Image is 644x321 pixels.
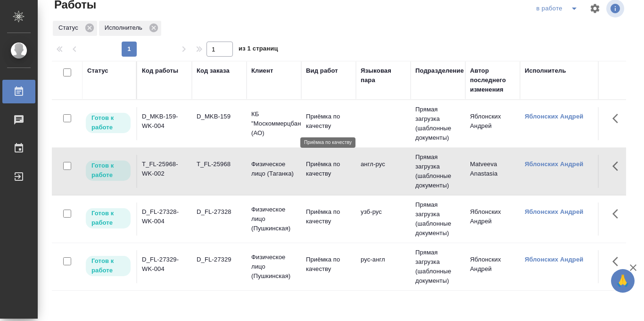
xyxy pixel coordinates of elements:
p: Физическое лицо (Таганка) [251,160,297,178]
td: Яблонских Андрей [465,203,520,236]
p: КБ "Москоммерцбанк" (АО) [251,110,297,138]
a: Яблонских Андрей [525,160,583,168]
div: Исполнитель [525,66,566,76]
div: Статус [87,66,108,76]
td: Прямая загрузка (шаблонные документы) [411,243,465,290]
td: узб-рус [356,203,411,236]
div: Код работы [142,66,178,76]
div: D_FL-27329 [197,255,242,264]
div: Вид работ [306,66,338,76]
p: Приёмка по качеству [306,112,351,131]
p: Приёмка по качеству [306,160,351,178]
button: 🙏 [611,269,635,293]
td: Matveeva Anastasia [465,155,520,188]
div: D_MKB-159 [197,112,242,121]
a: Яблонских Андрей [525,256,583,263]
a: Яблонских Андрей [525,208,583,215]
a: Яблонских Андрей [525,113,583,120]
td: D_FL-27329-WK-004 [137,250,192,283]
button: Здесь прячутся важные кнопки [607,203,629,225]
td: D_MKB-159-WK-004 [137,107,192,140]
p: Исполнитель [105,23,146,33]
div: Статус [53,21,97,36]
td: рус-англ [356,250,411,283]
td: Яблонских Андрей [465,250,520,283]
div: D_FL-27328 [197,207,242,217]
p: Приёмка по качеству [306,207,351,226]
span: 🙏 [615,271,631,291]
div: split button [534,1,584,16]
td: D_FL-27328-WK-004 [137,203,192,236]
p: Приёмка по качеству [306,255,351,274]
p: Физическое лицо (Пушкинская) [251,253,297,281]
div: Исполнитель может приступить к работе [85,207,132,229]
div: T_FL-25968 [197,160,242,169]
div: Автор последнего изменения [470,66,515,94]
p: Готов к работе [91,209,125,228]
p: Готов к работе [91,113,125,132]
div: Исполнитель может приступить к работе [85,160,132,182]
p: Статус [58,23,82,33]
td: англ-рус [356,155,411,188]
div: Исполнитель может приступить к работе [85,112,132,134]
td: T_FL-25968-WK-002 [137,155,192,188]
td: Прямая загрузка (шаблонные документы) [411,148,465,195]
div: Клиент [251,66,273,76]
button: Здесь прячутся важные кнопки [607,107,629,130]
p: Готов к работе [91,256,125,275]
button: Здесь прячутся важные кнопки [607,250,629,273]
td: Прямая загрузка (шаблонные документы) [411,195,465,243]
td: Яблонских Андрей [465,107,520,140]
span: из 1 страниц [239,43,278,57]
div: Код заказа [197,66,230,76]
div: Языковая пара [361,66,406,85]
button: Здесь прячутся важные кнопки [607,155,629,177]
p: Физическое лицо (Пушкинская) [251,205,297,233]
div: Исполнитель [99,21,161,36]
p: Готов к работе [91,161,125,180]
div: Подразделение [415,66,464,76]
div: Исполнитель может приступить к работе [85,255,132,277]
td: Прямая загрузка (шаблонные документы) [411,100,465,147]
